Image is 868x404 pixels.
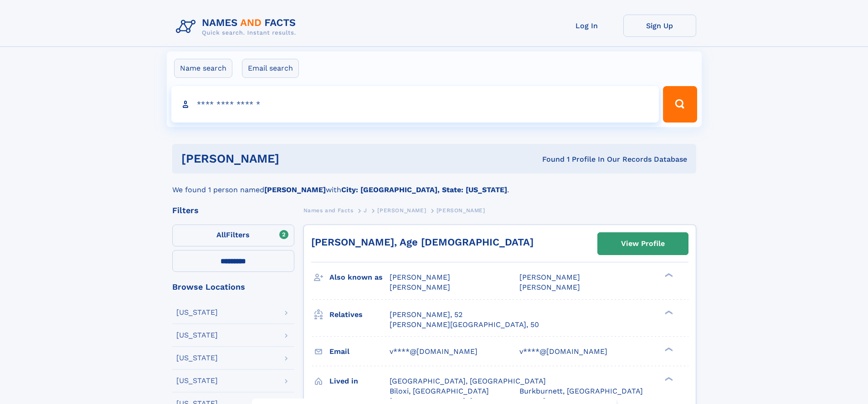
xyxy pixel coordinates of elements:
[663,346,673,352] div: ❯
[176,332,218,339] div: [US_STATE]
[172,206,294,215] div: Filters
[390,387,489,395] span: Biloxi, [GEOGRAPHIC_DATA]
[411,154,687,164] div: Found 1 Profile In Our Records Database
[621,233,665,254] div: View Profile
[519,387,643,395] span: Burkburnett, [GEOGRAPHIC_DATA]
[341,185,507,194] b: City: [GEOGRAPHIC_DATA], State: [US_STATE]
[172,15,303,39] img: Logo Names and Facts
[172,174,696,195] div: We found 1 person named with .
[663,376,673,382] div: ❯
[364,207,367,214] span: J
[329,307,390,322] h3: Relatives
[172,225,294,246] label: Filters
[663,272,673,278] div: ❯
[390,273,450,281] span: [PERSON_NAME]
[176,309,218,316] div: [US_STATE]
[364,205,367,216] a: J
[329,344,390,359] h3: Email
[390,377,546,385] span: [GEOGRAPHIC_DATA], [GEOGRAPHIC_DATA]
[377,205,426,216] a: [PERSON_NAME]
[329,373,390,389] h3: Lived in
[550,15,623,37] a: Log In
[172,283,294,291] div: Browse Locations
[437,207,485,214] span: [PERSON_NAME]
[242,59,299,78] label: Email search
[329,270,390,285] h3: Also known as
[176,377,218,384] div: [US_STATE]
[171,86,659,123] input: search input
[303,205,354,216] a: Names and Facts
[174,59,232,78] label: Name search
[390,283,450,291] span: [PERSON_NAME]
[663,309,673,315] div: ❯
[377,207,426,214] span: [PERSON_NAME]
[311,236,534,248] a: [PERSON_NAME], Age [DEMOGRAPHIC_DATA]
[598,233,688,255] a: View Profile
[181,153,411,164] h1: [PERSON_NAME]
[216,230,226,239] span: All
[390,310,462,320] a: [PERSON_NAME], 52
[663,86,697,123] button: Search Button
[623,15,696,37] a: Sign Up
[264,185,326,194] b: [PERSON_NAME]
[519,283,580,291] span: [PERSON_NAME]
[390,320,539,330] a: [PERSON_NAME][GEOGRAPHIC_DATA], 50
[519,273,580,281] span: [PERSON_NAME]
[176,354,218,362] div: [US_STATE]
